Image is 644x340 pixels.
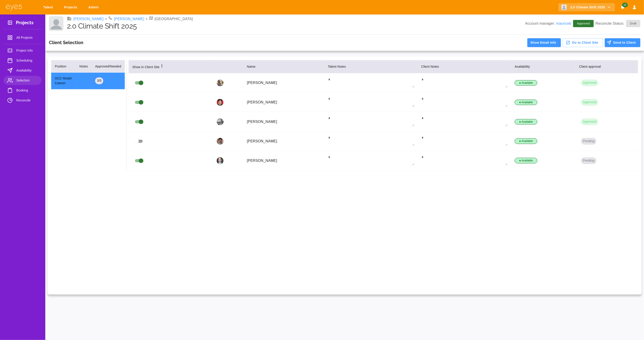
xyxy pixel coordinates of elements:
p: [PERSON_NAME] [247,100,321,105]
div: ● Available [515,100,537,105]
button: Approved [581,99,598,106]
a: Booking [4,86,41,95]
a: Availability [4,66,41,75]
th: Position [51,60,76,73]
img: profile_picture [217,99,223,106]
h3: Projects [16,20,34,27]
button: Pending [581,138,596,145]
p: [PERSON_NAME] [247,80,321,86]
img: profile_picture [217,157,223,164]
button: Notifications [619,3,627,12]
th: Availability [511,60,576,73]
li: • [146,16,147,22]
button: Send to Client [605,38,640,47]
button: 2.0 Climate Shift 2025 [558,3,615,12]
img: profile_picture [217,138,223,145]
a: Admin [85,3,103,12]
img: profile_picture [217,118,223,125]
button: Approved [581,79,598,86]
a: Scheduling [4,56,41,65]
span: Selection [16,78,38,83]
a: All Projects [4,33,41,42]
h1: 2.0 Climate Shift 2025 [67,22,525,30]
img: profile_picture [217,79,223,86]
span: Booking [16,88,38,93]
button: Pending [581,157,596,164]
div: ● Available [515,158,537,163]
img: Client logo [561,5,567,10]
th: Talent Notes [324,60,418,73]
a: [PERSON_NAME] [73,16,104,22]
p: [PERSON_NAME] [247,139,321,144]
img: Client logo [49,16,63,31]
img: eye5 [5,4,22,11]
a: mauriceb [556,22,571,25]
p: [PERSON_NAME] [247,119,321,125]
a: Projects [61,3,82,12]
span: Approved [574,21,593,26]
th: Client approval [576,60,638,73]
p: Account manager: [525,21,571,26]
p: [GEOGRAPHIC_DATA] [155,16,193,22]
th: Approved/Needed [91,60,125,73]
th: Show in Client Site [129,60,213,73]
a: Talent [40,3,58,12]
a: [PERSON_NAME] [114,16,144,22]
h3: Client Selection [49,40,83,45]
span: Draft [627,21,639,26]
span: Scheduling [16,58,38,63]
th: Client Notes [418,60,511,73]
div: ● Available [515,138,537,144]
span: Reconcile [16,98,38,103]
button: Show Email Info [527,38,561,47]
span: All Projects [16,35,38,40]
li: • [106,16,107,22]
a: Project Info [4,46,41,55]
span: Project Info [16,48,38,53]
span: 10 [622,3,628,7]
button: Go to Client Site [563,38,603,47]
th: Notes [76,60,91,73]
a: Selection [4,76,41,85]
p: [PERSON_NAME] [247,158,321,163]
div: ● Available [515,119,537,125]
p: Reconcile Status: [596,20,640,27]
th: Name [243,60,324,73]
div: ● Available [515,80,537,86]
div: 3 / 5 [95,77,103,84]
td: OCC Model Caterer [51,72,76,89]
a: Reconcile [4,96,41,105]
button: Approved [581,118,598,125]
span: Availability [16,68,38,73]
